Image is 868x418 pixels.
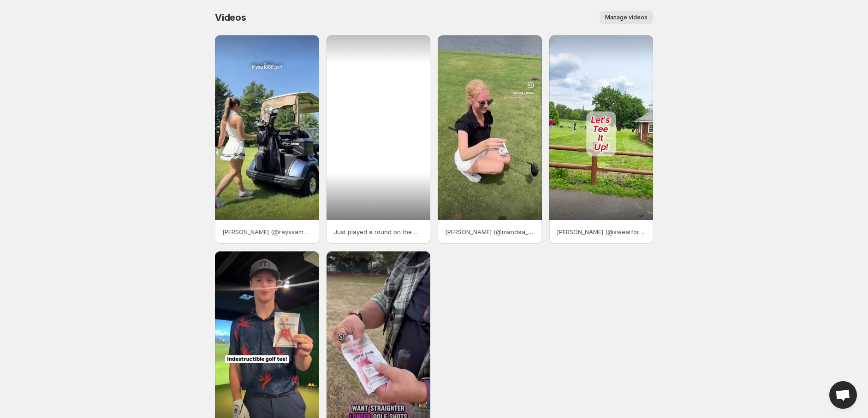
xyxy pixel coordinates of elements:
[605,14,648,21] span: Manage videos
[215,12,246,23] span: Videos
[557,227,646,236] p: [PERSON_NAME] (@sweatforsmiles)
[445,227,535,236] p: [PERSON_NAME] (@mandaa_panda)
[600,11,653,24] button: Manage videos
[222,227,312,236] p: [PERSON_NAME] (@rayssamariz)
[334,227,423,236] p: Just played a round on the GOLFZON Tour2 at my local Golfzon facility and it was awesome The simu...
[829,381,857,409] a: Open chat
